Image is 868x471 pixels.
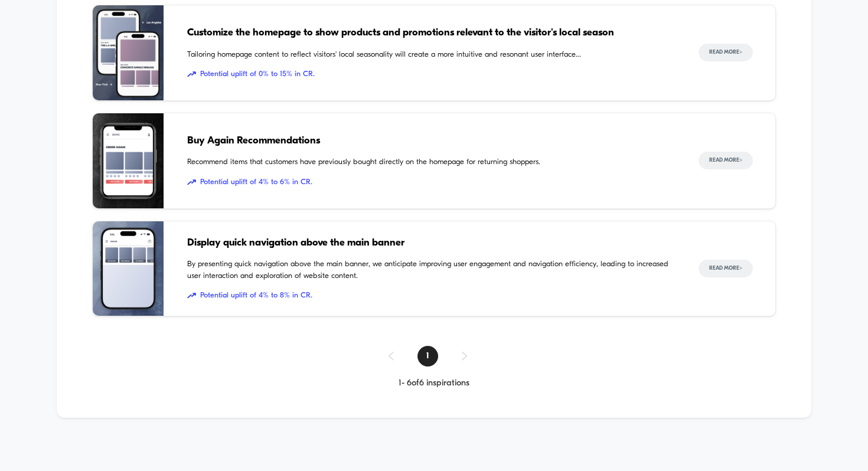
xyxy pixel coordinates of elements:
[699,152,753,169] button: Read More>
[187,68,676,80] span: Potential uplift of 0% to 15% in CR.
[699,44,753,61] button: Read More>
[93,221,164,316] img: By presenting quick navigation above the main banner, we anticipate improving user engagement and...
[187,25,676,41] span: Customize the homepage to show products and promotions relevant to the visitor's local season
[417,346,438,367] span: 1
[187,133,676,149] span: Buy Again Recommendations
[92,378,776,388] div: 1 - 6 of 6 inspirations
[187,290,676,302] span: Potential uplift of 4% to 8% in CR.
[93,5,164,100] img: Tailoring homepage content to reflect visitors' local seasonality will create a more intuitive an...
[187,176,676,188] span: Potential uplift of 4% to 6% in CR.
[699,260,753,277] button: Read More>
[187,156,676,168] span: Recommend items that customers have previously bought directly on the homepage for returning shop...
[187,49,676,61] span: Tailoring homepage content to reflect visitors' local seasonality will create a more intuitive an...
[93,113,164,208] img: Recommend items that customers have previously bought directly on the homepage for returning shop...
[187,235,676,251] span: Display quick navigation above the main banner
[187,259,676,282] span: By presenting quick navigation above the main banner, we anticipate improving user engagement and...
